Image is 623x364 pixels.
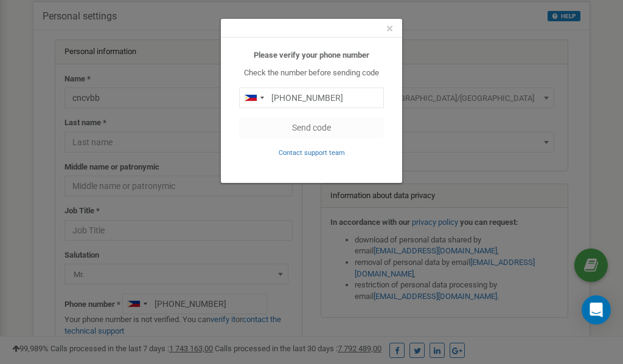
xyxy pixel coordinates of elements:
[386,21,393,36] span: ×
[240,88,268,108] div: Telephone country code
[279,148,345,157] a: Contact support team
[279,149,345,157] small: Contact support team
[386,22,393,35] button: Close
[254,50,369,60] b: Please verify your phone number
[239,88,384,108] input: 0905 123 4567
[582,295,611,325] div: Open Intercom Messenger
[239,117,384,138] button: Send code
[239,67,384,79] p: Check the number before sending code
